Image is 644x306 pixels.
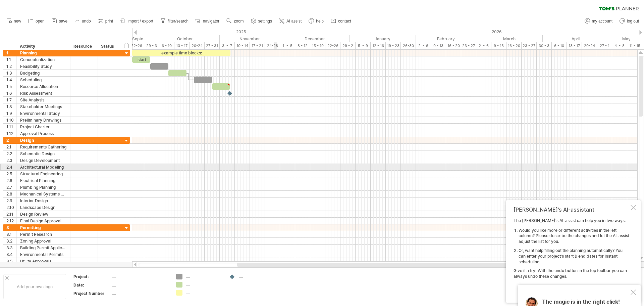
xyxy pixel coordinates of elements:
[20,171,67,177] div: Structural Engineering
[127,19,153,24] span: import / export
[20,177,67,184] div: Electrical Planning
[20,97,67,103] div: Site Analysis
[6,77,16,83] div: 1.4
[6,251,16,258] div: 3.4
[20,63,67,70] div: Feasibility Study
[203,19,219,24] span: navigator
[6,130,16,137] div: 1.12
[307,17,326,26] a: help
[168,19,189,24] span: filter/search
[286,19,302,24] span: AI assist
[20,184,67,190] div: Plumbing Planning
[325,42,340,49] div: 22-26
[491,42,506,49] div: 9 - 13
[265,42,280,49] div: 24-28
[627,42,642,49] div: 11 - 15
[514,206,629,213] div: [PERSON_NAME]'s AI-assistant
[6,63,16,70] div: 1.2
[14,19,21,24] span: new
[159,42,174,49] div: 6 - 10
[96,17,115,26] a: print
[20,204,67,211] div: Landscape Design
[20,90,67,96] div: Risk Assessment
[59,19,67,24] span: save
[597,42,612,49] div: 27 - 1
[20,130,67,137] div: Approval Process
[50,17,69,26] a: save
[112,282,168,288] div: ....
[73,274,110,279] div: Project:
[6,238,16,244] div: 3.2
[280,42,295,49] div: 1 - 5
[159,17,191,26] a: filter/search
[6,150,16,157] div: 2.2
[6,83,16,90] div: 1.5
[20,218,67,224] div: Final Design Approval
[249,17,274,26] a: settings
[446,42,461,49] div: 16 - 20
[186,282,222,288] div: ....
[20,251,67,258] div: Environmental Permits
[101,43,116,50] div: Status
[6,137,16,143] div: 2
[82,19,91,24] span: undo
[552,42,567,49] div: 6 - 10
[20,224,67,231] div: Permitting
[20,258,67,264] div: Utility Approvals
[522,42,537,49] div: 23 - 27
[190,42,205,49] div: 20-24
[20,245,67,251] div: Building Permit Application
[150,35,220,42] div: October 2025
[461,42,476,49] div: 23 - 27
[6,144,16,150] div: 2.1
[519,228,629,245] li: Would you like more or different activities in the left column? Please describe the changes and l...
[20,198,67,204] div: Interior Design
[416,42,431,49] div: 2 - 6
[258,19,272,24] span: settings
[20,238,67,244] div: Zoning Approval
[132,50,230,56] div: example time blocks:
[6,164,16,170] div: 2.4
[26,17,47,26] a: open
[174,42,190,49] div: 13 - 17
[476,42,491,49] div: 2 - 6
[6,124,16,130] div: 1.11
[6,245,16,251] div: 3.3
[20,157,67,164] div: Design Development
[514,218,629,297] div: The [PERSON_NAME]'s AI-assist can help you in two ways: Give it a try! With the undo button in th...
[20,144,67,150] div: Requirements Gathering
[592,19,612,24] span: my account
[234,19,244,24] span: zoom
[6,97,16,103] div: 1.7
[20,150,67,157] div: Schematic Design
[20,50,67,56] div: Planning
[73,291,110,296] div: Project Number
[280,35,350,42] div: December 2025
[6,117,16,123] div: 1.10
[20,231,67,237] div: Permit Research
[20,110,67,117] div: Environmental Study
[6,103,16,110] div: 1.8
[329,17,353,26] a: contact
[20,83,67,90] div: Resource Allocation
[194,17,221,26] a: navigator
[6,218,16,224] div: 2.12
[6,198,16,204] div: 2.9
[250,42,265,49] div: 17 - 21
[6,157,16,164] div: 2.3
[338,19,351,24] span: contact
[73,282,110,288] div: Date:
[582,42,597,49] div: 20-24
[144,42,159,49] div: 29 - 3
[220,42,235,49] div: 3 - 7
[20,191,67,197] div: Mechanical Systems Design
[20,77,67,83] div: Scheduling
[205,42,220,49] div: 27 - 31
[519,248,629,265] li: Or, want help filling out the planning automatically? You can enter your project's start & end da...
[6,110,16,117] div: 1.9
[583,17,614,26] a: my account
[6,204,16,211] div: 2.10
[186,274,222,279] div: ....
[277,17,304,26] a: AI assist
[20,164,67,170] div: Architectural Modeling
